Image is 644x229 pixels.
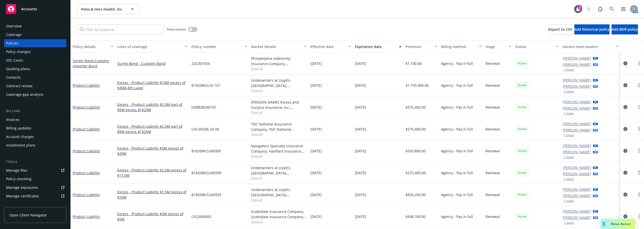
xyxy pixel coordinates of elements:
[191,105,217,110] span: D38B2B240101
[563,215,591,220] a: [PERSON_NAME]
[636,148,642,154] a: more
[439,40,484,53] button: Billing method
[564,112,574,115] button: 1 more
[4,56,66,64] a: SSC Cases
[548,24,572,34] button: Export to CSV
[612,27,638,32] span: Add BOR policy
[4,201,66,209] a: Manage claims
[71,40,115,53] button: Policy details
[355,83,366,88] span: [DATE]
[355,44,396,49] div: Expiration date
[486,214,500,219] span: Renewal
[4,133,66,141] a: Account charges
[486,192,500,197] span: Renewal
[574,24,610,34] button: Add historical policy
[4,184,66,192] span: Manage exposures
[73,105,100,110] a: Product Liability
[355,214,366,219] span: [DATE]
[310,192,322,197] span: [DATE]
[622,126,628,132] a: circleInformation
[486,170,500,175] span: Renewal
[6,65,30,73] div: Quoting plans
[251,100,306,110] div: [PERSON_NAME] Excess and Surplus Insurance, Inc., [PERSON_NAME] Group, CRC Group
[115,40,189,53] button: Lines of coverage
[117,44,182,49] div: Lines of coverage
[563,99,591,105] a: [PERSON_NAME]
[486,126,500,132] span: Renewal
[595,4,605,14] a: Report a Bug
[310,126,322,132] span: [DATE]
[4,192,66,200] a: Manage certificates
[191,61,210,66] span: 22C001054
[4,166,66,174] a: Manage files
[612,24,638,34] button: Add BOR policy
[310,83,322,88] span: [DATE]
[310,44,345,49] div: Effective date
[9,212,47,218] span: Open Client Navigator
[513,40,561,53] button: Status
[308,40,353,53] button: Effective date
[517,149,527,153] span: Active
[355,148,366,154] span: [DATE]
[441,214,473,219] span: Agency - Pay in full
[563,187,591,192] a: [PERSON_NAME]
[251,66,306,71] span: Show all
[251,154,306,158] span: Show all
[117,189,187,200] a: Excess - Product Liability $7.5M excess of $10M
[563,121,591,126] a: [PERSON_NAME]
[406,61,422,66] span: $1,100.00
[73,44,108,49] div: Policy details
[6,73,21,81] div: Contacts
[6,141,35,149] div: Installment plans
[441,170,473,175] span: Agency - Pay in full
[167,27,186,31] span: Show inactive
[4,31,66,39] a: Coverage
[77,24,164,34] input: Filter by keyword...
[564,177,574,180] button: 1 more
[563,84,591,89] a: [PERSON_NAME]
[406,214,426,219] span: $596,700.00
[4,116,66,124] a: Invoices
[517,127,527,131] span: Active
[6,31,22,39] div: Coverage
[622,82,628,88] a: circleInformation
[251,132,306,136] span: Show all
[601,219,607,229] div: Drag to move
[249,40,308,53] button: Market details
[564,221,574,224] button: 1 more
[6,82,32,90] div: Contract review
[636,213,642,219] a: more
[564,199,574,202] button: 1 more
[73,58,109,68] a: Surety Bond
[406,148,426,154] span: $550,800.00
[191,126,219,132] span: LSX-00346-24-00
[563,165,591,170] a: [PERSON_NAME]
[4,90,66,99] a: Coverage gap analysis
[191,192,221,197] span: B1820WLS24D925
[563,171,591,176] a: [PERSON_NAME]
[191,170,221,175] span: B1820WLS24D999
[73,192,100,197] a: Product Liability
[564,156,574,159] button: 1 more
[564,68,574,71] button: 1 more
[406,44,432,49] div: Premium
[441,61,473,66] span: Agency - Pay in full
[441,148,473,154] span: Agency - Pay in full
[406,105,426,110] span: $275,400.00
[601,219,635,229] button: Nova Assist
[441,126,473,132] span: Agency - Pay in full
[563,193,591,198] a: [PERSON_NAME]
[406,83,429,88] span: $1,193,400.00
[4,39,66,47] a: Policies
[636,104,642,110] a: more
[406,170,426,175] span: $275,400.00
[563,106,591,111] a: [PERSON_NAME]
[6,39,19,47] div: Policies
[191,214,211,219] span: LSS2000455
[251,110,306,114] span: Show all
[81,7,125,12] span: Hims & Hers Health, Inc.
[484,40,513,53] button: Stage
[117,102,187,112] a: Excess - Product Liability $2.5M part of $5M excess of $25M
[6,124,31,132] div: Billing updates
[486,44,506,49] div: Stage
